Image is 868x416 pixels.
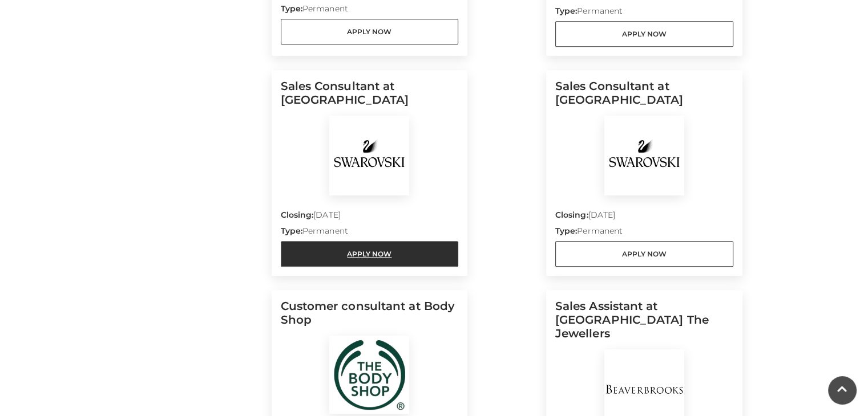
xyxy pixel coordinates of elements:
strong: Type: [281,226,302,236]
a: Apply Now [281,19,459,44]
a: Apply Now [555,21,733,47]
a: Apply Now [555,241,733,267]
p: Permanent [281,225,459,241]
strong: Closing: [281,210,314,220]
strong: Closing: [555,210,588,220]
p: [DATE] [555,209,733,225]
strong: Type: [555,226,577,236]
img: Swarovski [604,116,684,195]
h5: Sales Assistant at [GEOGRAPHIC_DATA] The Jewellers [555,299,733,349]
p: Permanent [281,3,459,19]
p: Permanent [555,225,733,241]
strong: Type: [281,3,302,14]
h5: Sales Consultant at [GEOGRAPHIC_DATA] [281,79,459,116]
p: [DATE] [281,209,459,225]
h5: Customer consultant at Body Shop [281,299,459,336]
img: Body Shop [329,336,409,414]
strong: Type: [555,6,577,16]
a: Apply Now [281,241,459,267]
p: Permanent [555,5,733,21]
h5: Sales Consultant at [GEOGRAPHIC_DATA] [555,79,733,116]
img: Swarovski [329,116,409,195]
